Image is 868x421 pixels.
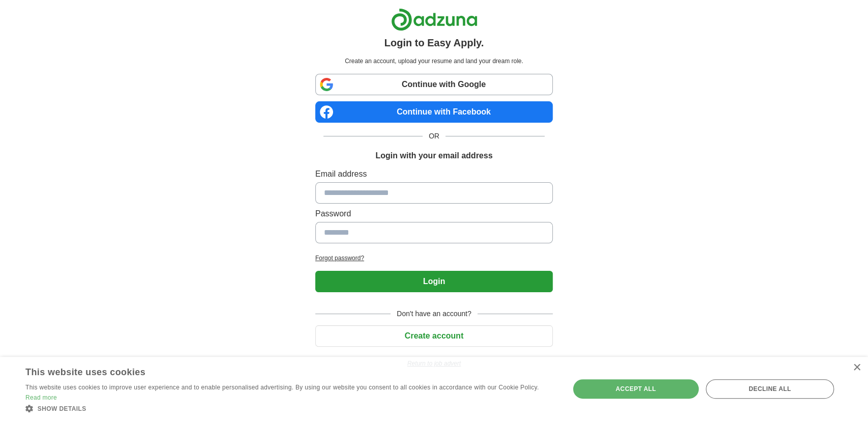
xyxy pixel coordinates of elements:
[25,394,57,401] a: Read more, opens a new window
[391,8,477,31] img: Adzuna logo
[315,208,553,220] label: Password
[38,405,86,412] span: Show details
[853,364,860,372] div: Close
[315,331,553,340] a: Create account
[384,35,484,50] h1: Login to Easy Apply.
[706,379,834,399] div: Decline all
[315,74,553,95] a: Continue with Google
[315,271,553,292] button: Login
[317,57,551,66] p: Create an account, upload your resume and land your dream role.
[423,131,445,142] span: OR
[315,101,553,123] a: Continue with Facebook
[573,379,699,399] div: Accept all
[391,308,477,319] span: Don't have an account?
[25,403,553,413] div: Show details
[375,150,492,162] h1: Login with your email address
[315,168,553,180] label: Email address
[25,363,528,378] div: This website uses cookies
[315,325,553,347] button: Create account
[315,254,553,263] a: Forgot password?
[25,384,539,391] span: This website uses cookies to improve user experience and to enable personalised advertising. By u...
